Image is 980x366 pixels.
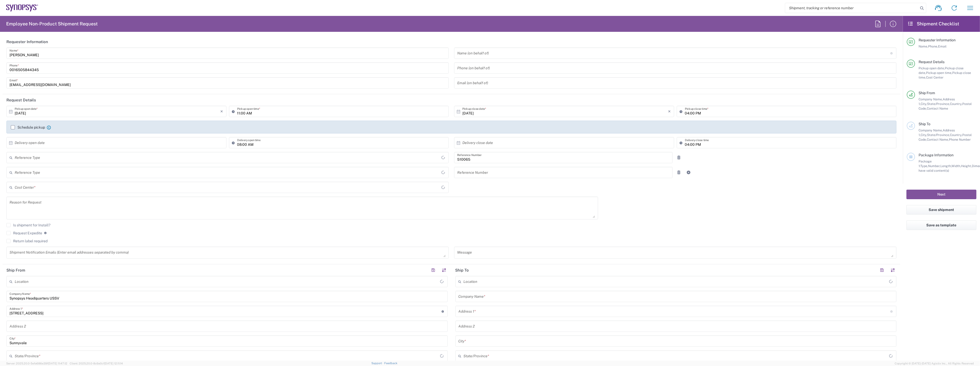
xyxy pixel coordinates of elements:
[6,223,50,227] label: Is shipment for Install?
[940,164,951,168] span: Length,
[6,268,25,273] h2: Ship From
[949,138,971,141] span: Phone Number
[675,154,683,161] a: Remove Reference
[6,239,48,243] label: Return label required
[906,220,976,230] button: Save as template
[919,97,943,101] span: Company Name,
[926,75,944,79] span: Cost Center
[785,3,918,13] input: Shipment, tracking or reference number
[919,60,945,64] span: Request Details
[6,231,42,235] label: Request Expedite
[919,159,932,168] span: Package 1:
[371,362,384,365] a: Support
[919,91,935,95] span: Ship From
[48,362,67,365] span: [DATE] 11:47:12
[668,107,671,115] i: ×
[951,164,961,168] span: Width,
[927,107,948,110] span: Contact Name
[11,125,45,129] label: Schedule pickup
[919,153,954,157] span: Package Information
[927,102,950,106] span: State/Province,
[6,21,98,27] h2: Employee Non-Product Shipment Request
[928,164,940,168] span: Number,
[455,268,469,273] h2: Ship To
[906,190,976,199] button: Next
[675,169,683,176] a: Remove Reference
[895,361,974,366] span: Copyright © [DATE]-[DATE] Agistix Inc., All Rights Reserved
[928,44,938,48] span: Phone,
[104,362,123,365] span: [DATE] 12:11:14
[950,102,962,106] span: Country,
[921,133,927,137] span: City,
[938,44,947,48] span: Email
[384,362,397,365] a: Feedback
[919,66,945,70] span: Pickup open date,
[906,205,976,215] button: Save shipment
[961,164,972,168] span: Height,
[919,38,956,42] span: Requester Information
[919,128,943,132] span: Company Name,
[685,169,692,176] a: Add Reference
[919,44,928,48] span: Name,
[927,133,950,137] span: State/Province,
[926,71,952,75] span: Pickup open time,
[70,362,123,365] span: Client: 2025.20.0-8c6e0cf
[950,133,962,137] span: Country,
[921,102,927,106] span: City,
[6,39,48,44] h2: Requester Information
[6,362,67,365] span: Server: 2025.20.0-5efa686e39f
[927,138,949,141] span: Contact Name,
[221,107,223,115] i: ×
[920,164,928,168] span: Type,
[919,122,930,126] span: Ship To
[908,21,959,27] h2: Shipment Checklist
[6,98,36,103] h2: Request Details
